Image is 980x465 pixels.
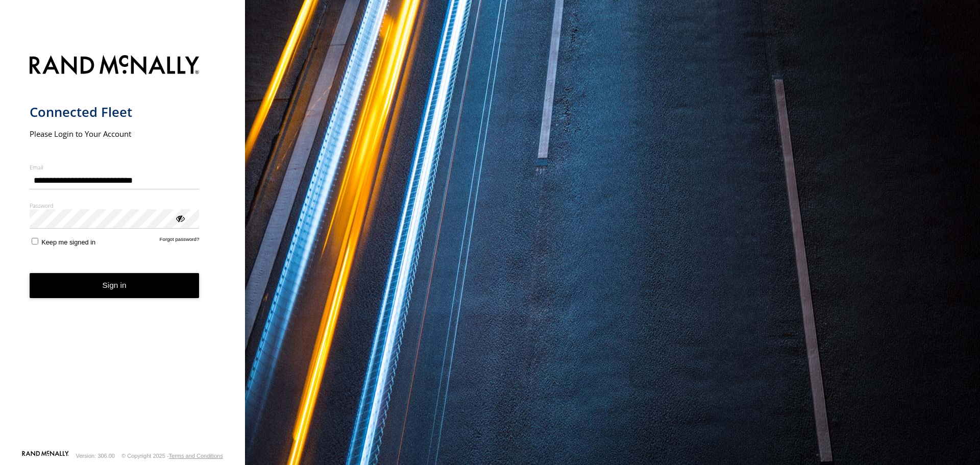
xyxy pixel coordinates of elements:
a: Forgot password? [160,236,200,246]
div: ViewPassword [175,213,185,223]
span: Keep me signed in [41,238,95,246]
button: Sign in [30,273,200,298]
div: Version: 306.00 [76,453,115,459]
a: Terms and Conditions [169,453,223,459]
input: Keep me signed in [32,238,38,244]
label: Email [30,163,200,171]
img: Rand McNally [30,53,200,79]
h1: Connected Fleet [30,104,200,120]
h2: Please Login to Your Account [30,129,200,139]
label: Password [30,202,200,209]
div: © Copyright 2025 - [121,453,223,459]
a: Visit our Website [22,451,69,461]
form: main [30,49,216,450]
